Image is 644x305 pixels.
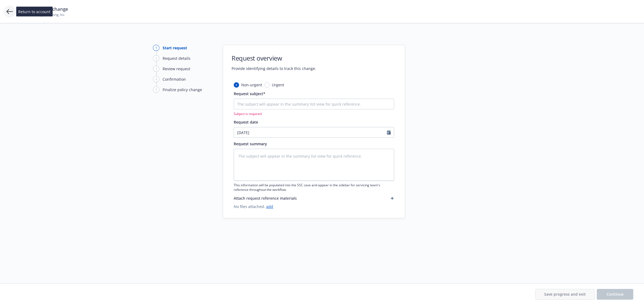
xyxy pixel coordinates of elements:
[234,111,394,116] span: Subject is required
[607,292,624,297] span: Continue
[234,120,258,125] span: Request date
[266,204,273,209] a: add
[535,289,595,300] button: Save progress and exit
[163,87,202,92] div: Finalize policy change
[153,55,159,61] div: 2
[232,54,316,62] h1: Request overview
[163,66,190,72] div: Review request
[234,195,297,201] span: Attach request reference materials
[153,45,159,51] div: 1
[163,76,186,82] div: Confirmation
[264,82,270,88] input: Urgent
[234,91,265,96] span: Request subject*
[153,87,159,93] div: 5
[234,82,239,88] input: Non-urgent
[234,99,394,109] input: The subject will appear in the summary list view for quick reference.
[241,82,262,88] span: Non-urgent
[597,289,633,300] button: Continue
[163,55,191,61] div: Request details
[234,204,394,209] span: No files attached.
[18,9,50,14] span: Return to account
[153,66,159,72] div: 3
[387,130,391,135] svg: Calendar
[163,45,187,51] div: Start request
[234,183,394,192] span: This information will be populated into the SSC case and appear in the sidebar for servicing team...
[272,82,284,88] span: Urgent
[19,6,68,12] span: Request policy change
[234,141,267,146] span: Request summary
[234,127,387,137] input: MM/DD/YYYY
[232,66,316,71] span: Provide identifying details to track this change.
[153,76,159,82] div: 4
[544,292,586,297] span: Save progress and exit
